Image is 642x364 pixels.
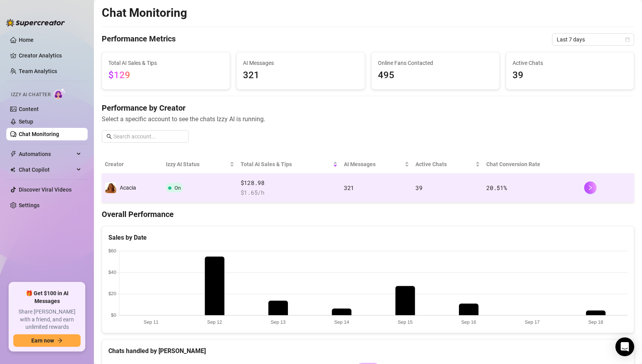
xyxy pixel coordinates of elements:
img: Acacia [105,182,116,193]
h4: Performance by Creator [102,102,634,113]
span: $128.98 [241,178,338,188]
div: Chats handled by [PERSON_NAME] [108,346,628,356]
span: $129 [108,70,130,81]
span: Active Chats [513,59,628,67]
a: Content [19,106,39,112]
a: Settings [19,202,40,208]
span: 39 [513,68,628,83]
span: Online Fans Contacted [378,59,493,67]
span: Last 7 days [557,34,629,45]
a: Setup [19,118,33,125]
a: Creator Analytics [19,49,81,62]
span: calendar [625,37,630,42]
input: Search account... [113,132,184,141]
a: Home [19,37,34,43]
span: Earn now [31,337,54,344]
button: right [584,181,597,194]
span: Automations [19,148,74,160]
span: Izzy AI Chatter [11,91,50,99]
h4: Performance Metrics [102,33,176,46]
div: Sales by Date [108,233,628,242]
h4: Overall Performance [102,209,634,220]
th: Creator [102,155,163,174]
a: Discover Viral Videos [19,186,72,193]
span: Share [PERSON_NAME] with a friend, and earn unlimited rewards [13,308,81,331]
span: Total AI Sales & Tips [108,59,223,67]
div: Open Intercom Messenger [615,337,634,356]
span: search [106,134,112,139]
th: Chat Conversion Rate [483,155,581,174]
span: 495 [378,68,493,83]
span: arrow-right [57,338,63,343]
button: Earn nowarrow-right [13,334,81,347]
span: Acacia [120,185,136,191]
a: Team Analytics [19,68,57,74]
span: On [174,185,181,191]
img: logo-BBDzfeDw.svg [6,19,65,27]
span: right [588,185,593,190]
span: Total AI Sales & Tips [241,160,331,169]
th: Active Chats [412,155,483,174]
h2: Chat Monitoring [102,5,187,20]
span: thunderbolt [10,151,16,157]
span: Izzy AI Status [166,160,228,169]
th: Izzy AI Status [163,155,237,174]
span: Chat Copilot [19,163,74,176]
span: Select a specific account to see the chats Izzy AI is running. [102,114,634,124]
span: Active Chats [415,160,474,169]
img: Chat Copilot [10,167,15,172]
span: 321 [243,68,358,83]
img: AI Chatter [54,88,66,99]
span: 321 [344,184,354,192]
a: Chat Monitoring [19,131,59,137]
span: AI Messages [344,160,403,169]
th: Total AI Sales & Tips [237,155,341,174]
span: $ 1.65 /h [241,188,338,197]
span: 39 [415,184,422,192]
span: AI Messages [243,59,358,67]
span: 20.51 % [486,184,507,192]
th: AI Messages [341,155,412,174]
span: 🎁 Get $100 in AI Messages [13,290,81,305]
